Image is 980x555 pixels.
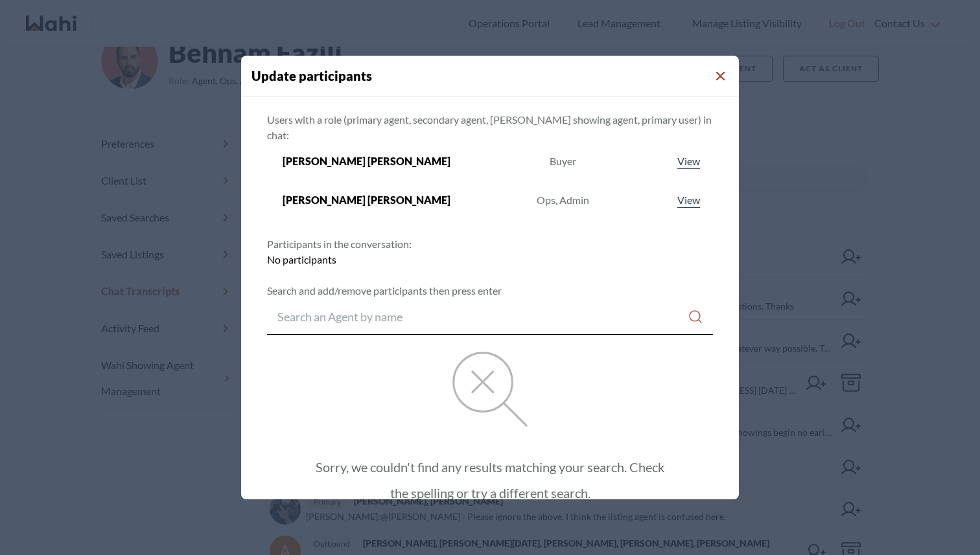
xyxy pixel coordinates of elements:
input: Search input [277,305,688,328]
h4: Update participants [251,66,739,85]
span: No participants [267,253,336,266]
div: Buyer [550,153,576,169]
a: View profile [675,153,703,169]
p: Search and add/remove participants then press enter [267,283,713,299]
p: Sorry, we couldn't find any results matching your search. Check the spelling or try a different s... [311,454,669,506]
span: Participants in the conversation: [267,238,412,250]
span: [PERSON_NAME] [PERSON_NAME] [283,192,450,208]
span: [PERSON_NAME] [PERSON_NAME] [283,153,450,169]
button: Close Modal [713,69,729,84]
div: Ops, Admin [537,192,589,208]
a: View profile [675,192,703,208]
span: Users with a role (primary agent, secondary agent, [PERSON_NAME] showing agent, primary user) in ... [267,113,712,141]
